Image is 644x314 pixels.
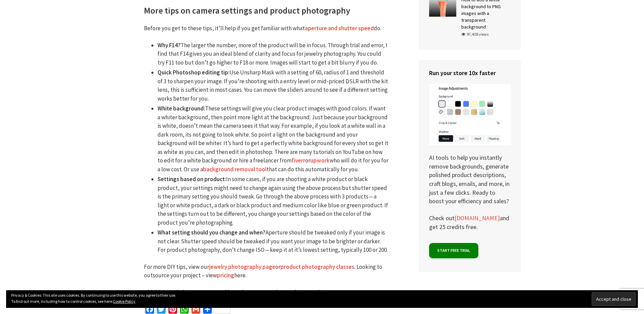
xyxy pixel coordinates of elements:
a: [DOMAIN_NAME] [455,214,500,222]
li: In some cases, if you are shooting a white product or black product, your settings might need to ... [158,175,388,227]
input: Accept and close [592,292,636,306]
li: These settings will give you clear product images with good colors. If want a whiter background, ... [158,104,388,174]
strong: What setting should you change and when? [158,229,265,236]
a: fiverr [292,157,305,164]
a: Cookie Policy [113,299,135,304]
a: pricing [217,272,234,279]
p: For more DIY tips, view our or . Looking to outsource your project – view here. [144,263,388,280]
li: Aperture should be tweaked only if your image is not clear. Shutter speed should be tweaked if yo... [158,228,388,255]
a: product photography classes [280,263,354,271]
p: Check out and get 25 credits free. [429,214,511,231]
a: background removal tool [203,165,266,173]
li: The larger the number, more of the product will be in focus. Through trial and error, I find that... [158,41,388,67]
strong: Did this post help? Comment and let us know. Do you have other questions? [144,289,332,296]
strong: Quick Photoshop editing tip: [158,69,229,76]
strong: Settings based on product: [158,175,226,183]
a: jewelry photography page [209,263,275,271]
a: upwork [310,157,330,164]
li: Use Unsharp Mask with a setting of 60, radius of 1 and threshold of 3 to sharpen your image. If y... [158,68,388,103]
strong: White background: [158,105,205,112]
p: AI tools to help you instantly remove backgrounds, generate polished product descriptions, craft ... [429,84,511,206]
h2: More tips on camera settings and product photography [144,5,388,16]
p: Before you get to these tips, it’ll help if you get familiar with what do. [144,24,388,33]
div: 97,438 views [461,31,489,37]
strong: Why F14? [158,41,181,49]
div: Privacy & Cookies: This site uses cookies. By continuing to use this website, you agree to their ... [6,290,638,308]
h4: Run your store 10x faster [429,69,511,77]
a: aperture and shutter speed [305,24,374,32]
a: Start free trial [429,243,478,258]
